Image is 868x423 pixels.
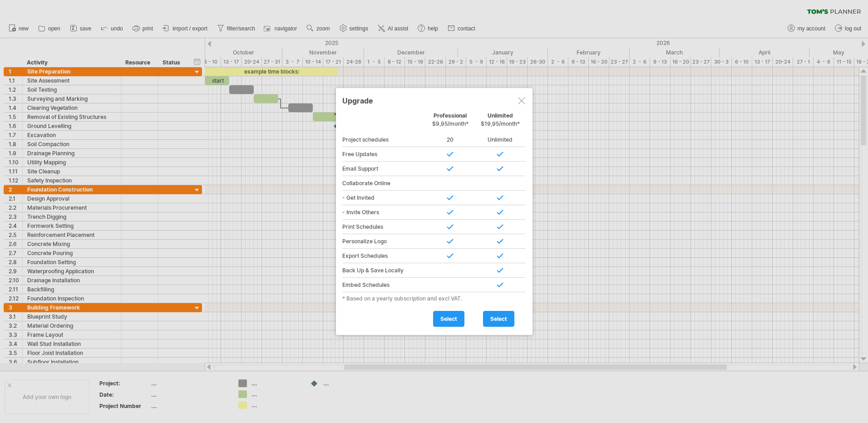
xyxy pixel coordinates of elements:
[342,147,425,162] div: Free Updates
[440,315,457,322] span: select
[342,176,425,191] div: Collaborate Online
[483,311,514,327] a: select
[342,263,425,278] div: Back Up & Save Locally
[342,92,526,108] div: Upgrade
[342,133,425,147] div: Project schedules
[342,191,425,205] div: - Get Invited
[481,120,520,127] span: $19,95/month*
[425,133,475,147] div: 20
[475,133,525,147] div: Unlimited
[342,234,425,249] div: Personalize Logo
[342,278,425,292] div: Embed Schedules
[342,162,425,176] div: Email Support
[490,315,507,322] span: select
[342,295,526,302] div: * Based on a yearly subscription and excl VAT.
[425,112,475,132] div: Professional
[342,205,425,220] div: - Invite Others
[432,120,469,127] span: $9,95/month*
[475,112,525,132] div: Unlimited
[342,220,425,234] div: Print Schedules
[342,249,425,263] div: Export Schedules
[433,311,464,327] a: select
